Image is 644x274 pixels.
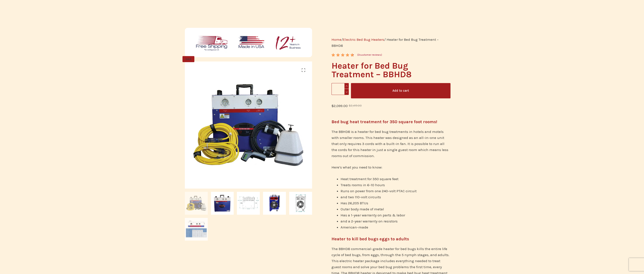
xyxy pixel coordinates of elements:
[332,104,348,108] bdi: 2,099.00
[185,192,208,215] img: BBHD8 Heater for Bed Bug Treatment - full package
[341,218,450,224] li: and a 2-year warranty on resistors
[351,83,450,98] button: Add to cart
[332,53,355,57] div: Rated 4.67 out of 5
[332,129,450,159] p: The BBHD8 is a heater for bed bug treatments in hotels and motels with smaller rooms. This heater...
[299,66,308,74] a: View full-screen image gallery
[341,194,450,200] li: and two 110-volt circuits
[343,37,384,42] a: Electric Bed Bug Heaters
[312,61,439,189] img: Front of the BBHD8 Bed Bug Heater
[211,192,234,215] img: Front of the BBHD8 Bed Bug Heater
[182,56,194,62] span: SALE
[332,164,450,170] p: Here’s what you need to know:
[332,61,450,79] h1: Heater for Bed Bug Treatment – BBHD8
[263,192,286,215] img: BBHD8 side view of the built in fan
[289,192,312,215] img: BBHD8 heater side view dimensions
[341,206,450,212] li: Outer body made of metal
[332,119,437,124] strong: Bed bug heat treatment for 350 square foot rooms!
[332,236,409,241] strong: Heater to kill bed bugs eggs to adults
[341,212,450,218] li: Has a 1-year warranty on parts & labor
[341,224,450,230] li: American-made
[357,53,382,57] a: (3customer reviews)
[349,104,351,107] span: $
[332,53,335,60] span: 3
[332,83,349,95] input: Product quantity
[332,37,341,42] a: Home
[332,53,353,83] span: Rated out of 5 based on customer ratings
[332,104,334,108] span: $
[332,36,450,49] nav: Breadcrumb
[185,218,208,241] img: BBHD8 electrical specifications for bed bug heat treatment
[341,176,450,182] li: Heat treatment for 350 square feet
[312,123,439,127] a: Front of the BBHD8 Bed Bug Heater
[3,2,16,15] button: Open LiveChat chat widget
[341,188,450,194] li: Runs on power from one 240-volt PTAC circuit
[358,53,360,56] span: 3
[349,104,362,107] bdi: 2,419.00
[237,192,260,215] img: Front side dimensions of the BBHD8 electric heater
[341,200,450,206] li: Has 26,205 BTUs
[341,182,450,188] li: Treats rooms in 6-10 hours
